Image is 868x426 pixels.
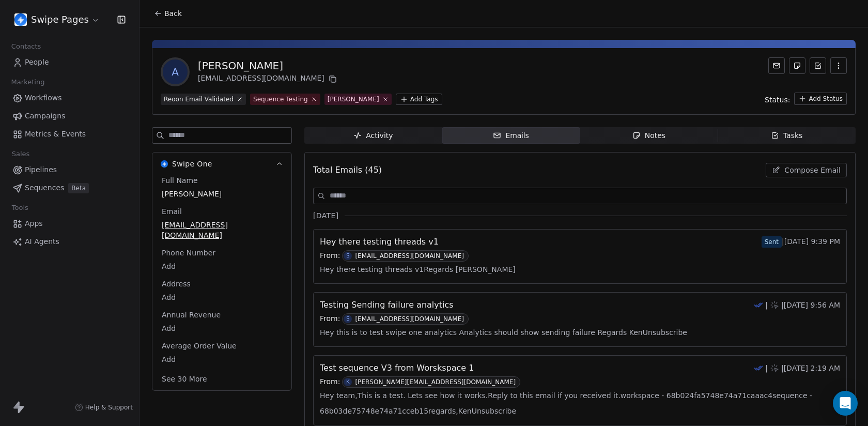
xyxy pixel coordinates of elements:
div: Open Intercom Messenger [833,391,858,416]
span: Back [164,8,182,19]
span: Metrics & Events [25,129,86,140]
div: Tasks [771,130,803,141]
span: Tools [7,200,33,216]
span: Full Name [160,175,200,186]
div: [PERSON_NAME] [198,58,339,73]
div: | | [DATE] 9:56 AM [754,300,840,310]
span: [PERSON_NAME] [162,189,282,199]
span: Beta [68,183,89,193]
span: AI Agents [25,236,59,247]
button: Back [148,4,188,23]
button: Swipe OneSwipe One [152,153,291,175]
span: Swipe One [172,159,212,169]
span: Workflows [25,93,62,103]
a: People [8,54,131,71]
span: Sequences [25,182,64,193]
span: Email [160,206,184,217]
span: Phone Number [160,248,218,258]
span: Hey this is to test swipe one analytics Analytics should show sending failure Regards KenUnsubscribe [320,325,687,340]
div: Sent [765,237,779,247]
span: Hey there testing threads v1Regards [PERSON_NAME] [320,262,516,277]
span: From: [320,376,340,388]
div: S [346,315,349,323]
a: SequencesBeta [8,179,131,196]
span: Apps [25,218,43,229]
span: Total Emails (45) [313,164,382,176]
span: Add [162,261,282,271]
span: [DATE] [313,210,338,221]
span: People [25,57,49,68]
img: user_01J93QE9VH11XXZQZDP4TWZEES.jpg [14,13,27,26]
div: Notes [632,130,665,141]
span: Address [160,279,193,289]
span: [EMAIL_ADDRESS][DOMAIN_NAME] [162,220,282,240]
div: Swipe OneSwipe One [152,175,291,390]
div: [PERSON_NAME][EMAIL_ADDRESS][DOMAIN_NAME] [355,378,516,386]
a: Workflows [8,89,131,106]
a: Apps [8,215,131,232]
img: Swipe One [161,160,168,168]
span: Marketing [7,74,49,90]
span: Compose Email [784,165,841,175]
div: Sequence Testing [253,95,308,104]
span: Add [162,354,282,364]
div: [EMAIL_ADDRESS][DOMAIN_NAME] [198,73,339,85]
div: [EMAIL_ADDRESS][DOMAIN_NAME] [355,252,464,260]
div: [PERSON_NAME] [328,95,379,104]
div: S [346,252,349,260]
button: Add Tags [396,94,442,105]
a: Metrics & Events [8,126,131,143]
span: Add [162,292,282,302]
a: Pipelines [8,161,131,178]
button: Compose Email [766,163,847,177]
a: AI Agents [8,233,131,250]
span: From: [320,250,340,262]
span: Help & Support [85,403,133,412]
div: | | [DATE] 2:19 AM [754,363,840,373]
span: Test sequence V3 from Worskspace 1 [320,362,474,374]
a: Help & Support [75,403,133,412]
span: Swipe Pages [31,13,89,26]
span: Add [162,323,282,333]
span: Status: [765,95,790,105]
span: From: [320,313,340,325]
button: See 30 More [156,370,213,388]
div: Reoon Email Validated [164,95,234,104]
button: Add Status [794,93,847,105]
span: Hey there testing threads v1 [320,236,439,248]
span: Pipelines [25,164,57,175]
span: Contacts [7,39,45,54]
span: Hey team,This is a test. Lets see how it works.Reply to this email if you received it.workspace -... [320,388,840,419]
span: Testing Sending failure analytics [320,299,454,311]
span: A [163,59,188,84]
a: Campaigns [8,108,131,125]
span: Average Order Value [160,341,239,351]
button: Swipe Pages [12,11,102,28]
span: Campaigns [25,111,65,121]
div: K [346,378,350,386]
div: [EMAIL_ADDRESS][DOMAIN_NAME] [355,315,464,323]
span: Sales [7,146,34,162]
div: Activity [353,130,393,141]
span: Annual Revenue [160,310,223,320]
span: | [DATE] 9:39 PM [762,236,840,248]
